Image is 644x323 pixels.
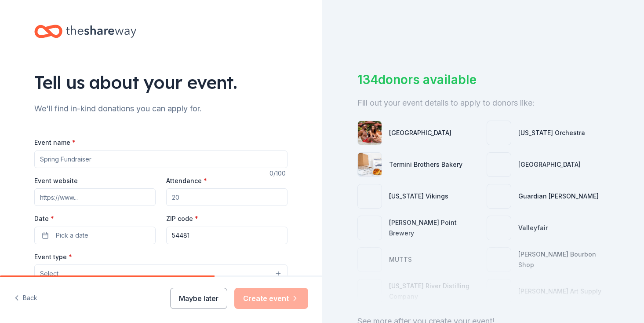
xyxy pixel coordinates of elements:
[34,102,287,116] div: We'll find in-kind donations you can apply for.
[358,121,382,145] img: photo for Chula Vista Resort
[518,159,581,170] div: [GEOGRAPHIC_DATA]
[269,168,287,179] div: 0 /100
[56,230,88,241] span: Pick a date
[14,289,37,308] button: Back
[34,188,156,206] input: https://www...
[166,188,287,206] input: 20
[34,253,72,261] label: Event type
[357,70,609,89] div: 134 donors available
[34,150,287,168] input: Spring Fundraiser
[389,191,448,202] div: [US_STATE] Vikings
[34,264,287,283] button: Select
[34,138,76,147] label: Event name
[518,128,585,138] div: [US_STATE] Orchestra
[34,70,287,95] div: Tell us about your event.
[166,227,287,244] input: 12345 (U.S. only)
[166,214,198,223] label: ZIP code
[358,153,382,176] img: photo for Termini Brothers Bakery
[389,128,451,138] div: [GEOGRAPHIC_DATA]
[389,159,462,170] div: Termini Brothers Bakery
[487,121,511,145] img: photo for Minnesota Orchestra
[518,191,599,202] div: Guardian [PERSON_NAME]
[170,288,227,309] button: Maybe later
[358,184,382,208] img: photo for Minnesota Vikings
[34,227,156,244] button: Pick a date
[487,184,511,208] img: photo for Guardian Angel Device
[487,153,511,176] img: photo for The Edgewater Hotel
[166,176,207,185] label: Attendance
[40,268,58,279] span: Select
[357,96,609,110] div: Fill out your event details to apply to donors like:
[34,176,78,185] label: Event website
[34,214,156,223] label: Date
